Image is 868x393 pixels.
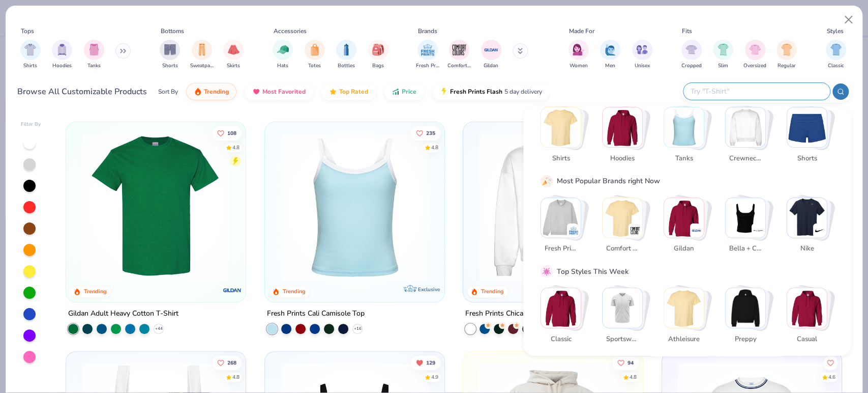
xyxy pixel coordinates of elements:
[541,288,581,328] img: Classic
[227,360,236,365] span: 268
[830,44,842,55] img: Classic Image
[88,44,100,55] img: Tanks Image
[632,40,652,70] div: filter for Unisex
[24,44,36,55] img: Shirts Image
[630,226,640,236] img: Comfort Colors
[161,26,184,36] div: Bottoms
[190,40,214,70] div: filter for Sweatpants
[541,107,587,167] button: Stack Card Button Shirts
[252,88,260,96] img: most_fav.gif
[713,40,733,70] button: filter button
[568,226,579,236] img: Fresh Prints
[160,40,180,70] button: filter button
[56,44,68,55] img: Hoodies Image
[726,288,765,328] img: Preppy
[190,62,214,70] span: Sweatpants
[158,87,178,96] div: Sort By
[605,44,616,55] img: Men Image
[194,88,202,96] img: trending.gif
[338,62,355,70] span: Bottles
[17,86,147,98] div: Browse All Customizable Products
[602,107,649,167] button: Stack Card Button Hoodies
[277,62,288,70] span: Hats
[787,288,833,348] button: Stack Card Button Casual
[632,40,652,70] button: filter button
[84,40,104,70] div: filter for Tanks
[743,40,766,70] button: filter button
[826,40,846,70] div: filter for Classic
[557,176,660,186] div: Most Popular Brands right Now
[690,86,823,97] input: Try "T-Shirt"
[305,40,325,70] div: filter for Totes
[713,40,733,70] div: filter for Slim
[606,153,639,163] span: Hoodies
[603,107,642,147] img: Hoodies
[726,107,765,147] img: Crewnecks
[753,226,763,236] img: Bella + Canvas
[568,40,589,70] button: filter button
[164,44,176,55] img: Shorts Image
[541,198,581,238] img: Fresh Prints
[729,244,762,254] span: Bella + Canvas
[155,325,163,331] span: + 44
[336,40,356,70] button: filter button
[603,288,642,328] img: Sportswear
[353,325,361,331] span: + 16
[232,373,240,381] div: 4.8
[681,40,702,70] button: filter button
[636,44,648,55] img: Unisex Image
[267,307,365,320] div: Fresh Prints Cali Camisole Top
[426,130,435,135] span: 235
[416,40,439,70] button: filter button
[416,40,439,70] div: filter for Fresh Prints
[21,121,41,128] div: Filter By
[227,62,240,70] span: Skirts
[368,40,388,70] div: filter for Bags
[76,132,235,281] img: db319196-8705-402d-8b46-62aaa07ed94f
[545,334,578,345] span: Classic
[228,44,240,55] img: Skirts Image
[776,40,797,70] button: filter button
[541,288,587,348] button: Stack Card Button Classic
[440,88,448,96] img: flash.gif
[668,244,701,254] span: Gildan
[52,62,72,70] span: Hoodies
[245,83,313,100] button: Most Favorited
[749,44,761,55] img: Oversized Image
[432,83,550,100] button: Fresh Prints Flash5 day delivery
[84,40,104,70] button: filter button
[473,132,632,281] img: 1358499d-a160-429c-9f1e-ad7a3dc244c9
[726,198,765,238] img: Bella + Canvas
[635,62,650,70] span: Unisex
[402,88,416,96] span: Price
[212,355,242,370] button: Like
[570,62,588,70] span: Women
[729,334,762,345] span: Preppy
[368,40,388,70] button: filter button
[481,40,501,70] button: filter button
[87,62,101,70] span: Tanks
[162,62,178,70] span: Shorts
[606,244,639,254] span: Comfort Colors
[602,198,649,258] button: Stack Card Button Comfort Colors
[452,42,467,58] img: Comfort Colors Image
[418,26,437,36] div: Brands
[600,40,620,70] button: filter button
[275,132,434,281] img: a25d9891-da96-49f3-a35e-76288174bf3a
[196,44,207,55] img: Sweatpants Image
[190,40,214,70] button: filter button
[603,198,642,238] img: Comfort Colors
[828,62,844,70] span: Classic
[787,107,833,167] button: Stack Card Button Shorts
[718,62,728,70] span: Slim
[339,88,368,96] span: Top Rated
[447,62,471,70] span: Comfort Colors
[573,44,584,55] img: Women Image
[787,198,833,258] button: Stack Card Button Nike
[725,107,772,167] button: Stack Card Button Crewnecks
[668,153,701,163] span: Tanks
[372,62,384,70] span: Bags
[664,107,710,167] button: Stack Card Button Tanks
[839,10,858,30] button: Close
[787,198,827,238] img: Nike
